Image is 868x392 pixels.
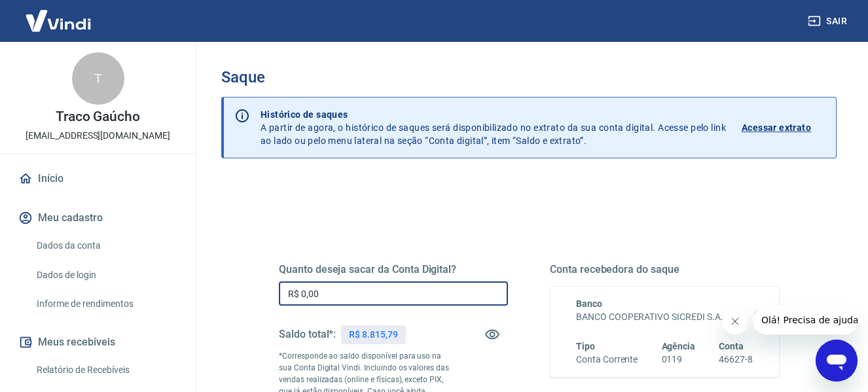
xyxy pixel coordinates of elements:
[31,357,180,383] a: Relatório de Recebíveis
[279,263,508,276] h5: Quanto deseja sacar da Conta Digital?
[72,52,124,105] div: T
[261,108,726,121] p: Histórico de saques
[56,110,140,124] p: Traco Gaúcho
[26,129,170,143] p: [EMAIL_ADDRESS][DOMAIN_NAME]
[16,164,180,193] a: Início
[719,341,744,351] span: Conta
[719,353,753,366] h6: 46627-8
[550,263,779,276] h5: Conta recebedora do saque
[753,306,858,334] iframe: Mensagem da empresa
[576,298,602,309] span: Banco
[31,232,180,259] a: Dados da conta
[31,262,180,289] a: Dados de login
[16,204,180,232] button: Meu cadastro
[722,308,748,334] iframe: Fechar mensagem
[742,121,811,134] p: Acessar extrato
[662,353,696,366] h6: 0119
[261,108,726,147] p: A partir de agora, o histórico de saques será disponibilizado no extrato da sua conta digital. Ac...
[805,9,852,33] button: Sair
[576,310,753,324] h6: BANCO COOPERATIVO SICREDI S.A.
[16,1,101,41] img: Vindi
[576,353,638,366] h6: Conta Corrente
[8,9,110,20] span: Olá! Precisa de ajuda?
[816,340,858,382] iframe: Botão para abrir a janela de mensagens
[662,341,696,351] span: Agência
[742,108,825,147] a: Acessar extrato
[279,328,336,341] h5: Saldo total*:
[16,328,180,357] button: Meus recebíveis
[31,291,180,317] a: Informe de rendimentos
[221,68,837,86] h3: Saque
[349,328,397,342] p: R$ 8.815,79
[576,341,595,351] span: Tipo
